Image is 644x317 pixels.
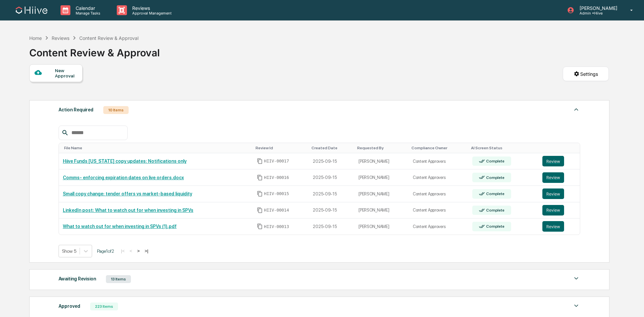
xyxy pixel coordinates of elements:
[63,208,193,213] a: LinkedIn post: What to watch out for when investing in SPVs
[309,153,355,170] td: 2025-09-15
[90,303,118,310] div: 223 Items
[409,202,468,219] td: Content Approvers
[257,158,263,164] span: Copy Id
[52,35,69,41] div: Reviews
[411,146,466,150] div: Toggle SortBy
[542,172,576,183] a: Review
[409,153,468,170] td: Content Approvers
[355,202,409,219] td: [PERSON_NAME]
[119,248,127,254] button: |<
[485,159,504,163] div: Complete
[257,207,263,213] span: Copy Id
[485,224,504,229] div: Complete
[264,191,289,196] span: HIIV-00015
[63,191,192,196] a: Small copy change: tender offers vs market-based liquidity
[135,248,142,254] button: >
[409,218,468,235] td: Content Approvers
[264,175,289,180] span: HIIV-00016
[59,105,93,114] div: Action Required
[97,248,114,254] span: Page 1 of 2
[471,146,536,150] div: Toggle SortBy
[542,205,564,216] button: Review
[29,42,160,59] div: Content Review & Approval
[309,202,355,219] td: 2025-09-15
[128,248,134,254] button: <
[257,223,263,229] span: Copy Id
[63,224,177,229] a: What to watch out for when investing in SPVs (1).pdf
[542,156,576,166] a: Review
[63,158,186,164] a: Hiive Funds [US_STATE] copy updates: Notifications only
[70,5,104,11] p: Calendar
[542,188,564,199] button: Review
[127,5,175,11] p: Reviews
[623,295,641,313] iframe: Open customer support
[485,175,504,180] div: Complete
[264,208,289,213] span: HIIV-00014
[64,146,250,150] div: Toggle SortBy
[574,5,621,11] p: [PERSON_NAME]
[542,172,564,183] button: Review
[59,302,80,310] div: Approved
[409,169,468,186] td: Content Approvers
[106,275,131,283] div: 13 Items
[485,208,504,213] div: Complete
[309,186,355,202] td: 2025-09-15
[257,191,263,197] span: Copy Id
[563,67,609,81] button: Settings
[103,106,129,114] div: 10 Items
[79,35,138,41] div: Content Review & Approval
[257,175,263,181] span: Copy Id
[311,146,352,150] div: Toggle SortBy
[542,205,576,216] a: Review
[143,248,150,254] button: >|
[572,105,580,113] img: caret
[127,11,175,15] p: Approval Management
[357,146,406,150] div: Toggle SortBy
[542,156,564,166] button: Review
[542,188,576,199] a: Review
[355,169,409,186] td: [PERSON_NAME]
[264,158,289,164] span: HIIV-00017
[355,153,409,170] td: [PERSON_NAME]
[63,175,184,180] a: Comms- enforcing expiration dates on live orders.docx
[572,302,580,310] img: caret
[544,146,577,150] div: Toggle SortBy
[309,218,355,235] td: 2025-09-15
[59,274,96,283] div: Awaiting Revision
[29,35,42,41] div: Home
[355,186,409,202] td: [PERSON_NAME]
[542,221,564,232] button: Review
[355,218,409,235] td: [PERSON_NAME]
[572,274,580,282] img: caret
[542,221,576,232] a: Review
[256,146,307,150] div: Toggle SortBy
[70,11,104,15] p: Manage Tasks
[574,11,621,15] p: Admin • Hiive
[16,7,47,14] img: logo
[55,68,77,78] div: New Approval
[264,224,289,229] span: HIIV-00013
[409,186,468,202] td: Content Approvers
[485,191,504,196] div: Complete
[309,169,355,186] td: 2025-09-15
